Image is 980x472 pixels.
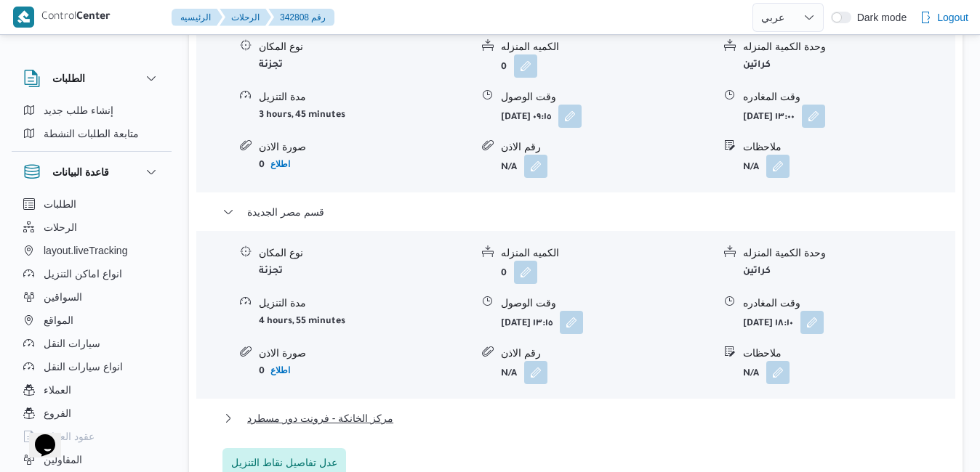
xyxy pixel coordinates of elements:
[270,159,290,169] b: اطلاع
[44,358,123,375] span: انواع سيارات النقل
[259,245,470,261] div: نوع المكان
[44,242,127,259] span: layout.liveTracking
[501,269,507,279] b: 0
[743,266,771,277] b: كراتين
[501,163,517,173] b: N/A
[17,262,166,285] button: انواع اماكن التنزيل
[17,402,166,425] button: الفروع
[231,454,337,471] span: عدل تفاصيل نقاط التنزيل
[265,362,296,379] button: اطلاع
[270,365,290,375] b: اطلاع
[501,113,551,123] b: [DATE] ٠٩:١٥
[259,266,283,277] b: تجزئة
[259,110,345,121] b: 3 hours, 45 minutes
[743,296,955,311] div: وقت المغادره
[501,62,507,73] b: 0
[17,448,166,471] button: المقاولين
[501,296,712,311] div: وقت الوصول
[44,428,95,445] span: عقود العملاء
[13,7,34,28] img: X8yXhbKr1z7QwAAAABJRU5ErkJggg==
[17,309,166,332] button: المواقع
[743,163,759,173] b: N/A
[17,99,166,122] button: إنشاء طلب جديد
[196,231,955,399] div: قسم مصر الجديدة
[265,155,296,173] button: اطلاع
[44,335,100,352] span: سيارات النقل
[501,346,712,361] div: رقم الاذن
[501,39,712,54] div: الكميه المنزله
[44,451,82,468] span: المقاولين
[44,288,82,306] span: السواقين
[44,381,71,399] span: العملاء
[247,203,324,221] span: قسم مصر الجديدة
[259,296,470,311] div: مدة التنزيل
[259,160,265,171] b: 0
[259,139,470,155] div: صورة الاذن
[743,113,795,123] b: [DATE] ١٣:٠٠
[743,245,955,261] div: وحدة الكمية المنزله
[44,219,77,236] span: الرحلات
[743,369,759,379] b: N/A
[743,346,955,361] div: ملاحظات
[259,367,265,377] b: 0
[220,9,271,26] button: الرحلات
[76,12,111,23] b: Center
[222,410,930,427] button: مركز الخانكة - فرونت دور مسطرد
[743,89,955,105] div: وقت المغادره
[743,139,955,155] div: ملاحظات
[268,9,334,26] button: 342808 رقم
[44,102,113,119] span: إنشاء طلب جديد
[44,125,139,142] span: متابعة الطلبات النشطة
[23,163,160,181] button: قاعدة البيانات
[196,25,955,192] div: قسم حدائق القبة
[914,3,974,32] button: Logout
[501,139,712,155] div: رقم الاذن
[52,163,109,181] h3: قاعدة البيانات
[259,317,345,327] b: 4 hours, 55 minutes
[17,425,166,448] button: عقود العملاء
[743,39,955,54] div: وحدة الكمية المنزله
[17,355,166,378] button: انواع سيارات النقل
[937,9,968,26] span: Logout
[172,9,222,26] button: الرئيسيه
[501,89,712,105] div: وقت الوصول
[17,239,166,262] button: layout.liveTracking
[17,285,166,309] button: السواقين
[259,39,470,54] div: نوع المكان
[17,216,166,239] button: الرحلات
[23,70,160,87] button: الطلبات
[44,404,71,422] span: الفروع
[222,203,930,221] button: قسم مصر الجديدة
[15,414,61,457] iframe: chat widget
[501,319,553,329] b: [DATE] ١٣:١٥
[259,60,283,70] b: تجزئة
[259,89,470,105] div: مدة التنزيل
[259,346,470,361] div: صورة الاذن
[501,369,517,379] b: N/A
[44,265,122,282] span: انواع اماكن التنزيل
[247,410,393,427] span: مركز الخانكة - فرونت دور مسطرد
[17,378,166,402] button: العملاء
[44,195,76,213] span: الطلبات
[851,12,907,23] span: Dark mode
[17,332,166,355] button: سيارات النقل
[17,122,166,145] button: متابعة الطلبات النشطة
[44,312,73,329] span: المواقع
[743,60,771,70] b: كراتين
[743,319,793,329] b: [DATE] ١٨:١٠
[17,192,166,216] button: الطلبات
[501,245,712,261] div: الكميه المنزله
[12,99,172,151] div: الطلبات
[52,70,85,87] h3: الطلبات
